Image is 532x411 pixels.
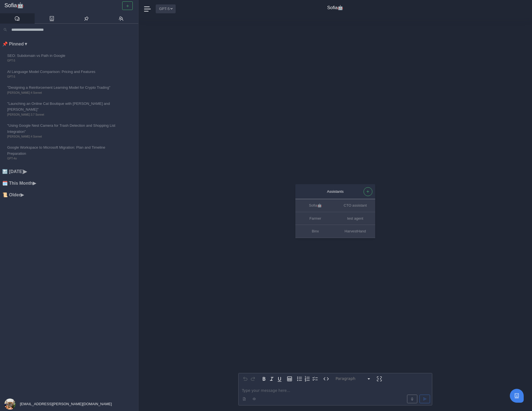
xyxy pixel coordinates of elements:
span: SEO: Subdomain vs Path in Google [7,53,119,59]
li: 📌 Pinned ▼ [2,40,138,48]
span: Google Workspace to Microsoft Migration: Plan and Timeline Preparation [7,144,119,156]
div: toggle group [296,375,319,383]
button: Binx [295,225,335,238]
button: Bold [260,375,268,383]
span: "Designing a Reinforcement Learning Model for Crypto Trading" [7,85,119,90]
button: Underline [276,375,283,383]
button: HarvestHand [335,225,375,238]
button: Block type [333,375,373,383]
span: [EMAIL_ADDRESS][PERSON_NAME][DOMAIN_NAME] [19,402,112,406]
span: GPT-5 [7,75,119,79]
span: GPT-5 [7,59,119,63]
span: [PERSON_NAME] 3.7 Sonnet [7,113,119,117]
span: "Using Google Nest Camera for Trash Detection and Shopping List Integration" [7,123,119,135]
span: AI Language Model Comparison: Pricing and Features [7,69,119,75]
button: Sofia🤖 [295,199,335,212]
h4: Sofia🤖 [327,5,344,11]
button: Italic [268,375,276,383]
button: test agent [335,212,375,225]
span: [PERSON_NAME] 4 Sonnet [7,135,119,139]
span: "Launching an Online Cat Boutique with [PERSON_NAME] and [PERSON_NAME]" [7,101,119,113]
button: GPT-5 [156,4,176,13]
button: Inline code format [322,375,330,383]
span: GPT-4o [7,156,119,161]
li: 🗓️ This Month ▶ [2,180,138,187]
button: Check list [311,375,319,383]
div: Assistants [301,189,370,194]
button: CTO assistant [335,199,375,212]
a: Sofia🤖 [4,2,134,9]
li: 🔙 [DATE] ▶ [2,168,138,175]
button: Farmer [295,212,335,225]
button: Bulleted list [296,375,303,383]
input: Search conversations [9,26,135,34]
div: editable markdown [239,384,432,405]
span: [PERSON_NAME] 4 Sonnet [7,91,119,95]
li: 📜 Older ▶ [2,191,138,199]
button: Numbered list [303,375,311,383]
